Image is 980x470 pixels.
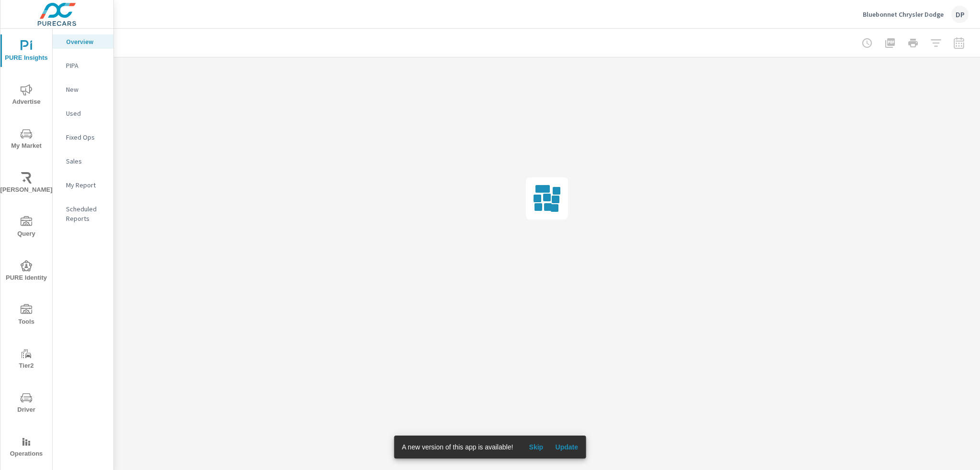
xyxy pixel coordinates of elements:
div: PIPA [53,58,113,73]
span: PURE Insights [3,40,49,64]
button: Skip [521,439,551,455]
div: DP [951,6,969,23]
span: PURE Identity [3,260,49,284]
span: Update [555,443,578,451]
p: Used [66,109,106,118]
p: PIPA [66,61,106,70]
span: Skip [524,443,547,451]
div: Sales [53,154,113,168]
span: [PERSON_NAME] [3,172,49,196]
p: Sales [66,156,106,166]
p: My Report [66,180,106,190]
span: Driver [3,392,49,415]
div: New [53,82,113,97]
button: Update [551,439,582,455]
span: Advertise [3,84,49,108]
span: Tools [3,304,49,328]
div: Used [53,106,113,120]
p: Scheduled Reports [66,204,106,223]
span: My Market [3,128,49,152]
span: Operations [3,436,49,459]
span: Query [3,216,49,240]
div: My Report [53,178,113,192]
span: Tier2 [3,348,49,372]
div: Overview [53,34,113,49]
p: Fixed Ops [66,132,106,142]
p: Bluebonnet Chrysler Dodge [863,10,944,19]
div: Fixed Ops [53,130,113,144]
p: New [66,85,106,94]
p: Overview [66,37,106,46]
span: A new version of this app is available! [402,443,513,451]
div: Scheduled Reports [53,202,113,226]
